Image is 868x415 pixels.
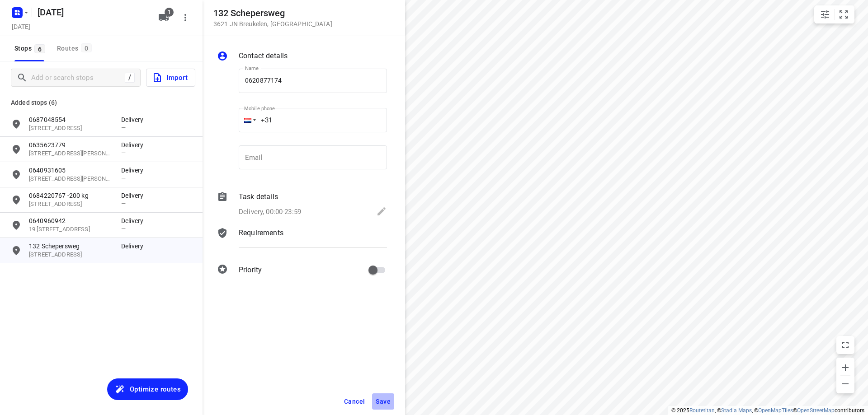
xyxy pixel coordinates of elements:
[239,191,278,202] p: Task details
[835,5,853,23] button: Fit zoom
[239,108,387,132] input: 1 (702) 123-4567
[121,140,148,149] p: Delivery
[239,265,262,275] p: Priority
[29,200,112,209] p: 11 Lijsterbesstraat, 4711 RJ, Sint Willebrord, NL
[814,5,854,23] div: small contained button group
[344,398,365,405] span: Cancel
[121,191,148,200] p: Delivery
[239,207,301,217] p: Delivery, 00:00-23:59
[239,228,283,238] p: Requirements
[121,242,148,251] p: Delivery
[121,124,126,131] span: —
[31,71,125,85] input: Add or search stops
[152,72,188,84] span: Import
[121,115,148,124] p: Delivery
[121,216,148,225] p: Delivery
[758,407,793,414] a: OpenMapTiles
[81,43,92,52] span: 0
[239,51,288,61] p: Contact details
[29,115,112,124] p: 0687048554
[155,9,173,27] button: 1
[217,228,387,255] div: Requirements
[29,191,112,200] p: 0684220767 -200 kg
[121,225,126,232] span: —
[213,20,332,28] p: 3621 JN Breukelen , [GEOGRAPHIC_DATA]
[797,407,835,414] a: OpenStreetMap
[165,8,174,17] span: 1
[239,108,256,132] div: Netherlands: + 31
[8,21,34,32] h5: Project date
[244,106,275,111] label: Mobile phone
[721,407,752,414] a: Stadia Maps
[121,251,126,257] span: —
[125,73,135,83] div: /
[14,43,48,54] span: Stops
[217,51,387,63] div: Contact details
[29,149,112,158] p: 72 Bertus Aafjeshove, 3437 JN, Nieuwegein, NL
[29,216,112,225] p: 0640960942
[217,191,387,219] div: Task detailsDelivery, 00:00-23:59
[11,97,192,108] p: Added stops (6)
[34,44,45,53] span: 6
[130,383,181,395] span: Optimize routes
[34,5,151,19] h5: [DATE]
[29,124,112,133] p: 6 Het Stationnetje, 4424 BD, Wemeldinge, NL
[57,43,94,54] div: Routes
[121,175,126,182] span: —
[176,9,194,27] button: More
[29,251,112,259] p: [STREET_ADDRESS]
[121,166,148,175] p: Delivery
[29,140,112,149] p: 0635623779
[29,225,112,234] p: 19 Hoefsmidstraat, 5061 ZM, Oisterwijk, NL
[816,5,834,23] button: Map settings
[141,69,195,87] a: Import
[146,69,195,87] button: Import
[376,398,391,405] span: Save
[671,407,864,414] li: © 2025 , © , © © contributors
[29,166,112,175] p: 0640931605
[29,242,112,251] p: 132 Schepersweg
[213,8,332,19] h5: 132 Schepersweg
[689,407,715,414] a: Routetitan
[29,175,112,183] p: 119 Baden Powelllaan, 5044 LB, Tilburg, NL
[372,393,394,410] button: Save
[376,206,387,217] svg: Edit
[121,200,126,207] span: —
[107,378,188,400] button: Optimize routes
[340,393,368,410] button: Cancel
[121,149,126,156] span: —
